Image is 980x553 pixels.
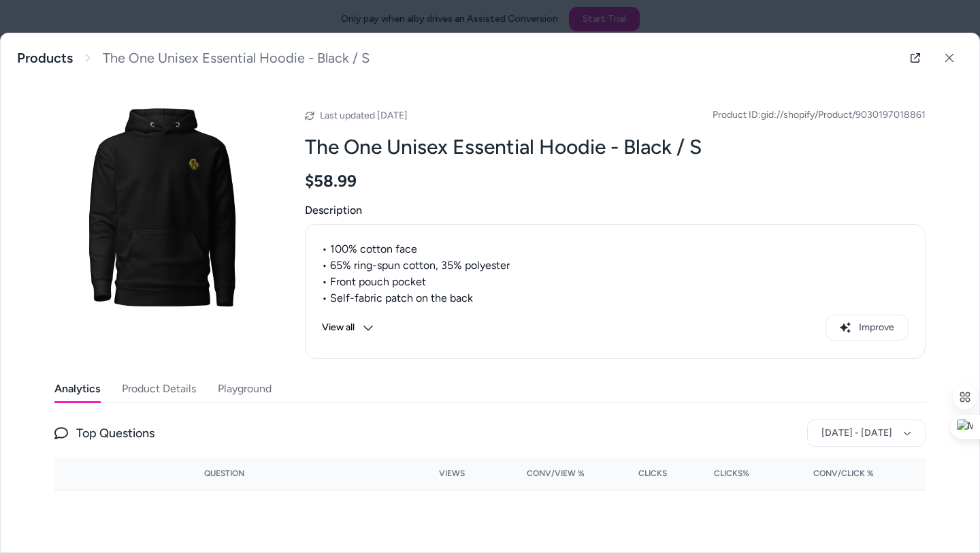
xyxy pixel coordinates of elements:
span: Conv/View % [527,468,585,479]
a: Products [17,50,73,67]
span: Last updated [DATE] [320,110,408,121]
button: Product Details [122,375,196,402]
button: Question [204,462,244,484]
h2: The One Unisex Essential Hoodie - Black / S [305,134,926,160]
div: • Self-fabric patch on the back [322,290,909,306]
span: Product ID: gid://shopify/Product/9030197018861 [713,108,926,122]
span: Question [204,468,244,479]
span: Clicks [638,468,667,479]
span: Conv/Click % [813,468,874,479]
div: • Front pouch pocket [322,274,909,290]
span: $58.99 [305,171,357,191]
button: Analytics [54,375,100,402]
button: Playground [218,375,272,402]
button: Conv/Click % [771,462,874,484]
nav: breadcrumb [17,50,370,67]
div: • 65% ring-spun cotton, 35% polyester [322,257,909,274]
span: Views [439,468,465,479]
button: View all [322,315,374,341]
div: • 100% cotton face [322,241,909,257]
img: the-one-unisex-essential-hoodie-black-s-287.jpg [54,99,272,317]
button: Clicks% [689,462,749,484]
button: Views [404,462,465,484]
span: Clicks% [714,468,749,479]
button: Clicks [606,462,667,484]
button: Conv/View % [487,462,585,484]
span: Description [305,202,926,219]
button: [DATE] - [DATE] [807,420,926,447]
span: The One Unisex Essential Hoodie - Black / S [103,50,370,67]
span: Top Questions [76,424,154,443]
button: Improve [826,315,909,341]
